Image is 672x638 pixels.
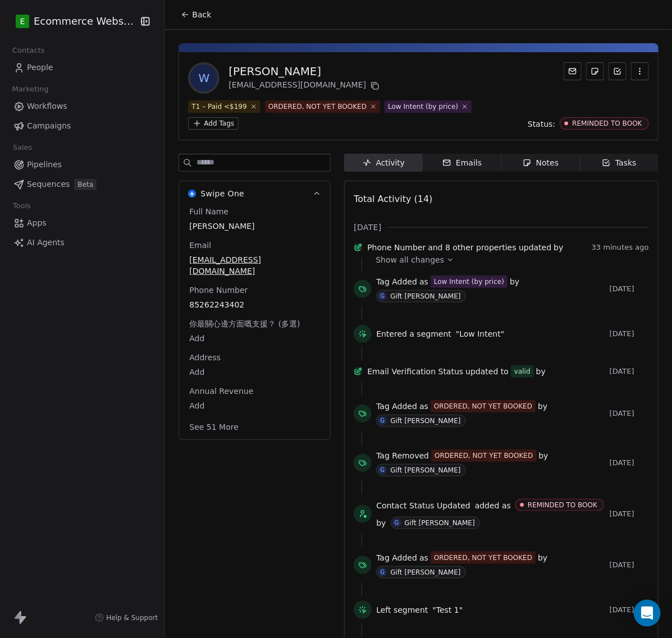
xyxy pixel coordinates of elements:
span: by [538,552,547,563]
div: Low Intent (by price) [388,102,458,112]
a: Help & Support [95,613,158,622]
div: Emails [442,157,482,169]
span: by [554,242,564,253]
span: Add [189,366,320,378]
a: Campaigns [9,117,156,135]
div: T1 – Paid <$199 [191,102,246,112]
span: by [539,450,548,461]
span: Status: [528,118,555,130]
span: Entered a segment [376,328,451,339]
span: Tag Removed [376,450,429,461]
a: Show all changes [376,254,641,265]
span: Phone Number [367,242,426,253]
img: Swipe One [188,190,196,198]
a: Apps [9,214,156,232]
span: Phone Number [187,284,250,296]
span: Marketing [7,81,53,98]
span: 33 minutes ago [592,243,649,252]
span: Help & Support [106,613,158,622]
div: Gift [PERSON_NAME] [390,417,460,425]
span: People [27,62,53,74]
span: and 8 other properties updated [428,242,551,253]
span: Sequences [27,178,70,190]
span: [DATE] [610,605,649,614]
span: by [538,401,547,412]
span: [DATE] [610,409,649,418]
span: 你最關心邊方面嘅支援？ (多選) [187,318,302,329]
span: as [419,276,428,287]
button: Swipe OneSwipe One [179,181,330,206]
span: [DATE] [610,367,649,376]
div: Tasks [602,157,637,169]
div: valid [514,366,531,377]
span: as [419,552,428,563]
div: Gift [PERSON_NAME] [390,466,460,474]
span: by [536,366,546,377]
span: W [190,65,217,91]
a: Workflows [9,97,156,116]
span: Back [192,9,211,20]
span: E [20,16,25,27]
span: "Test 1" [433,604,463,616]
div: G [381,466,385,475]
button: Add Tags [188,117,239,130]
span: [DATE] [610,329,649,338]
span: added as [475,500,511,511]
span: Workflows [27,100,67,112]
span: Pipelines [27,159,62,171]
a: SequencesBeta [9,175,156,194]
div: Swipe OneSwipe One [179,206,330,439]
span: 85262243402 [189,299,320,310]
span: Left segment [376,604,428,616]
a: People [9,58,156,77]
span: [DATE] [610,284,649,293]
div: REMINDED TO BOOK [572,120,642,127]
span: Add [189,400,320,411]
span: "Low Intent" [456,328,504,339]
span: Show all changes [376,254,444,265]
div: ORDERED, NOT YET BOOKED [434,553,532,563]
span: [EMAIL_ADDRESS][DOMAIN_NAME] [189,254,320,277]
span: Apps [27,217,47,229]
button: See 51 More [182,417,245,437]
div: Gift [PERSON_NAME] [405,519,475,527]
span: Total Activity (14) [354,194,432,204]
a: Pipelines [9,155,156,174]
button: Back [174,4,218,25]
span: Full Name [187,206,231,217]
div: Gift [PERSON_NAME] [390,292,460,300]
div: REMINDED TO BOOK [528,501,597,509]
span: Contact Status Updated [376,500,470,511]
div: G [381,292,385,301]
span: Contacts [7,42,49,59]
div: Gift [PERSON_NAME] [390,568,460,576]
div: ORDERED, NOT YET BOOKED [435,451,533,461]
div: Notes [523,157,559,169]
span: Beta [74,179,97,190]
span: AI Agents [27,237,65,249]
div: G [395,518,399,527]
span: Add [189,333,320,344]
span: Tag Added [376,552,417,563]
span: Ecommerce Website Builder [34,14,136,29]
div: Open Intercom Messenger [634,600,661,627]
span: as [419,401,428,412]
div: Low Intent (by price) [434,277,504,287]
span: [DATE] [610,458,649,467]
div: ORDERED, NOT YET BOOKED [268,102,367,112]
div: [EMAIL_ADDRESS][DOMAIN_NAME] [228,79,382,93]
div: ORDERED, NOT YET BOOKED [434,401,532,411]
span: Campaigns [27,120,71,132]
span: Email Verification Status [367,366,463,377]
span: Tag Added [376,401,417,412]
span: updated to [465,366,509,377]
span: [DATE] [354,222,381,233]
span: Annual Revenue [187,385,255,397]
a: AI Agents [9,233,156,252]
div: G [381,416,385,425]
div: [PERSON_NAME] [228,63,382,79]
button: EEcommerce Website Builder [13,12,130,31]
div: G [381,568,385,577]
span: [PERSON_NAME] [189,221,320,232]
span: Swipe One [200,188,244,199]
